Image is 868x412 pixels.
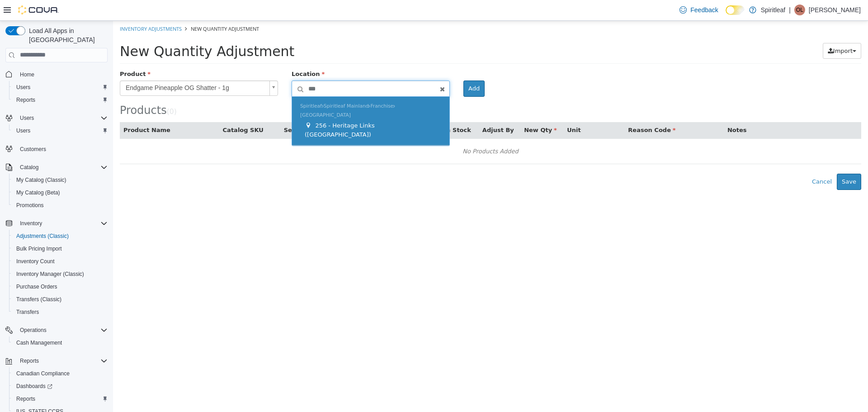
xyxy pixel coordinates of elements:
[9,242,111,255] button: Bulk Pricing Import
[809,5,861,15] p: [PERSON_NAME]
[13,231,72,242] a: Adjustments (Classic)
[20,71,34,78] span: Home
[13,243,66,254] a: Bulk Pricing Import
[724,153,748,169] button: Save
[13,269,88,279] a: Inventory Manager (Classic)
[171,105,254,114] button: Serial / Package Number
[18,5,59,14] img: Cova
[10,105,59,114] button: Product Name
[9,174,111,186] button: My Catalog (Classic)
[16,383,52,390] span: Dashboards
[16,232,69,240] span: Adjustments (Classic)
[7,60,165,75] a: Endgame Pineapple OG Shatter - 1g
[13,368,73,379] a: Canadian Compliance
[9,293,111,306] button: Transfers (Classic)
[13,381,108,392] span: Dashboards
[794,5,805,15] div: Olivia L
[16,308,39,316] span: Transfers
[761,5,785,15] p: Spiritleaf
[16,270,84,278] span: Inventory Manager (Classic)
[16,162,108,173] span: Catalog
[16,339,62,346] span: Cash Management
[9,367,111,380] button: Canadian Compliance
[13,337,108,348] span: Cash Management
[13,95,108,105] span: Reports
[9,336,111,349] button: Cash Management
[13,243,108,254] span: Bulk Pricing Import
[350,60,372,76] button: Add
[16,325,50,336] button: Operations
[16,162,42,173] button: Catalog
[16,218,46,229] button: Inventory
[13,307,42,317] a: Transfers
[454,105,469,114] button: Unit
[16,69,108,80] span: Home
[16,176,66,184] span: My Catalog (Classic)
[16,355,108,366] span: Reports
[13,95,39,105] a: Reports
[20,114,34,122] span: Users
[13,269,108,279] span: Inventory Manager (Classic)
[7,50,38,57] span: Product
[9,124,111,137] button: Users
[7,83,54,96] span: Products
[9,94,111,106] button: Reports
[25,26,108,44] span: Load All Apps in [GEOGRAPHIC_DATA]
[13,187,108,198] span: My Catalog (Beta)
[16,325,108,336] span: Operations
[13,82,34,93] a: Users
[7,5,69,11] a: Inventory Adjustments
[13,125,34,136] a: Users
[13,82,108,93] span: Users
[16,84,30,91] span: Users
[16,355,42,366] button: Reports
[9,186,111,199] button: My Catalog (Beta)
[720,27,740,33] span: Import
[13,294,108,305] span: Transfers (Classic)
[20,327,47,334] span: Operations
[13,368,108,379] span: Canadian Compliance
[710,22,748,38] button: Import
[16,283,57,290] span: Purchase Orders
[13,381,56,392] a: Dashboards
[16,143,108,155] span: Customers
[16,395,35,403] span: Reports
[13,231,108,242] span: Adjustments (Classic)
[16,113,108,123] span: Users
[2,161,111,174] button: Catalog
[192,101,262,117] span: 256 - Heritage Links ([GEOGRAPHIC_DATA])
[16,113,38,123] button: Users
[13,175,108,185] span: My Catalog (Classic)
[16,69,38,80] a: Home
[13,337,66,348] a: Cash Management
[16,189,60,196] span: My Catalog (Beta)
[7,23,181,38] span: New Quantity Adjustment
[13,281,61,292] a: Purchase Orders
[13,281,108,292] span: Purchase Orders
[20,220,42,227] span: Inventory
[20,164,38,171] span: Catalog
[20,146,46,153] span: Customers
[13,256,108,267] span: Inventory Count
[16,258,55,265] span: Inventory Count
[179,50,212,57] span: Location
[16,127,30,134] span: Users
[187,82,282,97] span: Spiritleaf Spiritleaf Mainland Franchise [GEOGRAPHIC_DATA]
[20,357,39,365] span: Reports
[9,199,111,212] button: Promotions
[57,87,61,95] span: 0
[13,393,39,404] a: Reports
[9,230,111,242] button: Adjustments (Classic)
[2,217,111,230] button: Inventory
[7,60,153,75] span: Endgame Pineapple OG Shatter - 1g
[614,105,635,114] button: Notes
[13,187,64,198] a: My Catalog (Beta)
[9,255,111,268] button: Inventory Count
[2,112,111,124] button: Users
[16,202,44,209] span: Promotions
[690,5,718,14] span: Feedback
[796,5,803,15] span: OL
[411,106,444,113] span: New Qty
[9,393,111,405] button: Reports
